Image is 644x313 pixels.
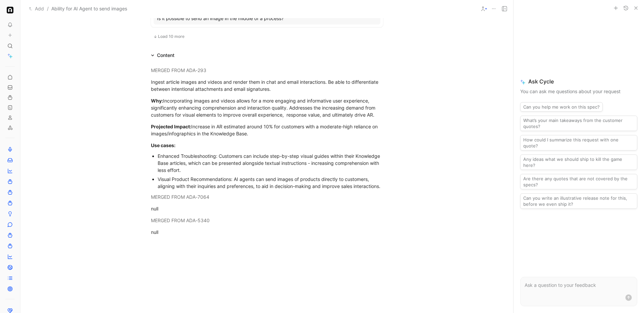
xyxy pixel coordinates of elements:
[520,116,637,131] button: What’s your main takeaways from the customer quotes?
[157,14,377,22] div: Is it possible to send an image in the middle of a process?
[151,67,206,73] mark: MERGED FROM ADA-293
[27,5,46,13] button: Add
[51,5,127,13] span: Ability for AI Agent to send images
[520,77,637,85] span: Ask Cycle
[151,33,187,41] button: Load 10 more
[47,5,49,13] span: /
[7,7,13,13] img: Ada
[148,51,177,59] div: Content
[151,194,209,200] mark: MERGED FROM ADA-7064
[157,51,174,59] div: Content
[151,142,175,148] strong: Use cases:
[520,135,637,150] button: How could I summarize this request with one quote?
[520,193,637,209] button: Can you write an illustrative release note for this, before we even ship it?
[151,123,383,137] div: Increase in AR estimated around 10% for customers with a moderate-high reliance on images/infogra...
[151,98,163,104] strong: Why:
[158,176,383,190] div: Visual Product Recommendations: AI agents can send images of products directly to customers, alig...
[151,97,383,118] div: Incorporating images and videos allows for a more engaging and informative user experience, signi...
[158,34,184,39] span: Load 10 more
[158,152,383,174] div: Enhanced Troubleshooting: Customers can include step-by-step visual guides within their Knowledge...
[520,174,637,189] button: Are there any quotes that are not covered by the specs?
[520,102,603,112] button: Can you help me work on this spec?
[151,217,210,223] mark: MERGED FROM ADA-5340
[151,205,383,212] div: null
[5,5,15,15] button: Ada
[151,124,191,129] strong: Projected Impact:
[520,154,637,170] button: Any ideas what we should ship to kill the game here?
[151,78,383,92] div: Ingest article images and videos and render them in chat and email interactions. Be able to diffe...
[151,229,383,236] div: null
[520,87,637,96] p: You can ask me questions about your request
